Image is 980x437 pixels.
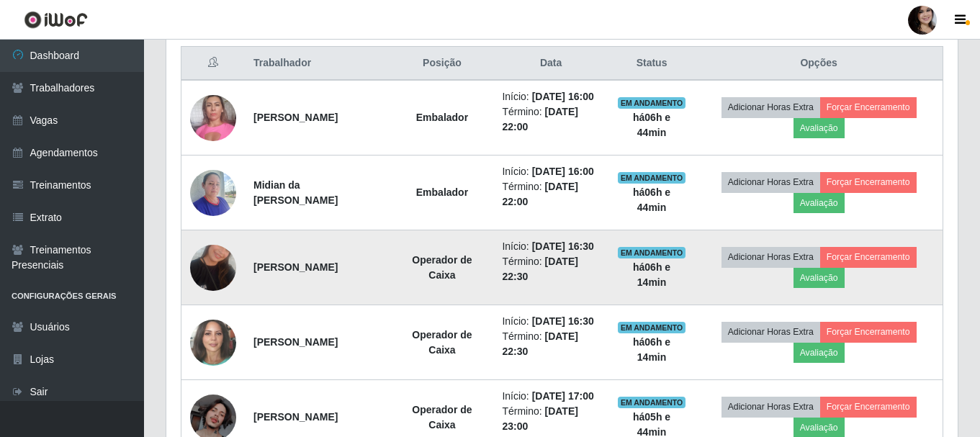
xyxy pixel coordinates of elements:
[493,47,608,81] th: Data
[618,322,686,333] span: EM ANDAMENTO
[412,404,472,431] strong: Operador de Caixa
[721,397,820,417] button: Adicionar Horas Extra
[820,397,917,417] button: Forçar Encerramento
[190,87,236,148] img: 1689780238947.jpeg
[794,343,845,363] button: Avaliação
[245,47,391,81] th: Trabalhador
[820,172,917,192] button: Forçar Encerramento
[502,404,600,434] li: Término:
[794,118,845,138] button: Avaliação
[618,172,686,184] span: EM ANDAMENTO
[412,254,472,281] strong: Operador de Caixa
[721,172,820,192] button: Adicionar Horas Extra
[608,47,695,81] th: Status
[502,389,600,404] li: Início:
[502,104,600,135] li: Término:
[253,261,338,273] strong: [PERSON_NAME]
[502,179,600,210] li: Término:
[416,112,468,123] strong: Embalador
[502,239,600,254] li: Início:
[532,240,594,252] time: [DATE] 16:30
[618,97,686,109] span: EM ANDAMENTO
[253,112,338,123] strong: [PERSON_NAME]
[532,91,594,102] time: [DATE] 16:00
[532,390,594,402] time: [DATE] 17:00
[633,112,670,138] strong: há 06 h e 44 min
[24,11,88,29] img: CoreUI Logo
[502,89,600,104] li: Início:
[412,329,472,356] strong: Operador de Caixa
[820,97,917,117] button: Forçar Encerramento
[618,247,686,258] span: EM ANDAMENTO
[820,322,917,342] button: Forçar Encerramento
[253,336,338,348] strong: [PERSON_NAME]
[253,179,338,206] strong: Midian da [PERSON_NAME]
[633,261,670,288] strong: há 06 h e 14 min
[532,315,594,327] time: [DATE] 16:30
[190,162,236,223] img: 1723687627540.jpeg
[253,411,338,423] strong: [PERSON_NAME]
[502,314,600,329] li: Início:
[190,315,236,370] img: 1689966026583.jpeg
[618,397,686,408] span: EM ANDAMENTO
[391,47,494,81] th: Posição
[190,227,236,309] img: 1730602646133.jpeg
[502,329,600,359] li: Término:
[633,336,670,363] strong: há 06 h e 14 min
[416,186,468,198] strong: Embalador
[794,193,845,213] button: Avaliação
[721,247,820,267] button: Adicionar Horas Extra
[502,254,600,284] li: Término:
[721,97,820,117] button: Adicionar Horas Extra
[695,47,943,81] th: Opções
[502,164,600,179] li: Início:
[633,186,670,213] strong: há 06 h e 44 min
[794,268,845,288] button: Avaliação
[532,166,594,177] time: [DATE] 16:00
[721,322,820,342] button: Adicionar Horas Extra
[820,247,917,267] button: Forçar Encerramento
